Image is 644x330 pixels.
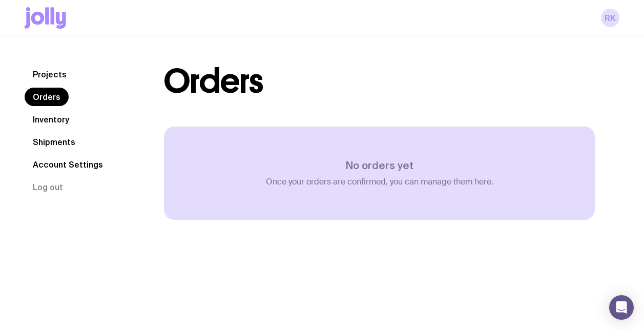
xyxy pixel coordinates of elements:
button: Log out [25,178,71,196]
a: RK [601,9,619,27]
a: Orders [25,88,69,106]
h1: Orders [164,65,263,98]
a: Inventory [25,110,77,129]
p: Once your orders are confirmed, you can manage them here. [266,177,493,187]
a: Projects [25,65,75,84]
h3: No orders yet [266,159,493,172]
a: Account Settings [25,155,111,174]
div: Open Intercom Messenger [609,295,634,320]
a: Shipments [25,133,84,151]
